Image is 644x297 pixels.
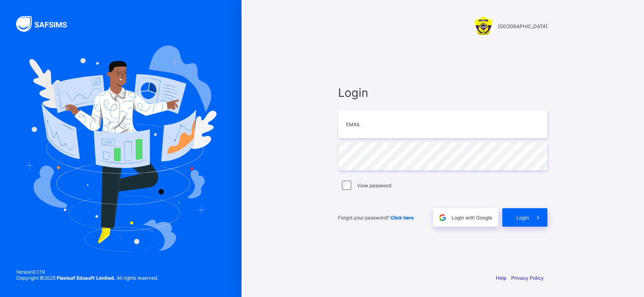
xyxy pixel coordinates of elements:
img: Hero Image [25,45,217,251]
span: Login [338,86,547,100]
span: Login with Google [452,215,492,221]
img: google.396cfc9801f0270233282035f929180a.svg [438,213,447,222]
a: Click here [390,215,414,221]
span: Forgot your password? [338,215,414,221]
a: Help [496,275,506,281]
span: Login [516,215,529,221]
span: [GEOGRAPHIC_DATA] [498,23,547,29]
span: Version 0.1.19 [16,269,158,275]
strong: Flexisaf Edusoft Limited. [57,275,116,281]
a: Privacy Policy [511,275,544,281]
span: Copyright © 2025 All rights reserved. [16,275,158,281]
img: SAFSIMS Logo [16,16,76,32]
label: View password [357,182,391,188]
